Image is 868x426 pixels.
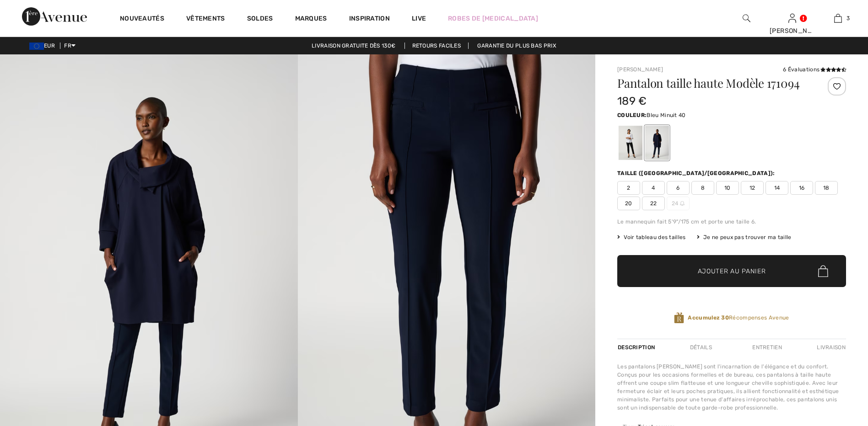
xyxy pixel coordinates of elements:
[716,181,739,195] span: 10
[29,43,59,49] span: EUR
[788,14,796,22] a: Se connecter
[349,15,390,24] span: Inspiration
[667,181,690,195] span: 6
[29,43,44,50] img: Euro
[834,13,842,24] img: Mon panier
[770,26,814,36] div: [PERSON_NAME]
[617,255,846,287] button: Ajouter au panier
[617,218,846,226] div: Le mannequin fait 5'9"/175 cm et porte une taille 6.
[814,339,846,356] div: Livraison
[642,197,665,210] span: 22
[295,15,327,24] a: Marques
[645,126,669,160] div: Bleu Minuit 40
[617,181,640,195] span: 2
[810,357,859,380] iframe: Ouvre un widget dans lequel vous pouvez trouver plus d’informations
[619,126,642,160] div: Noir
[617,77,808,89] h1: Pantalon taille haute Modèle 171094
[790,181,813,195] span: 16
[470,43,564,49] a: Garantie du plus bas prix
[667,197,690,210] span: 24
[788,13,796,24] img: Mes infos
[688,314,789,322] span: Récompenses Avenue
[412,14,426,23] a: Live
[741,181,764,195] span: 12
[617,197,640,210] span: 20
[404,43,469,49] a: Retours faciles
[247,15,273,24] a: Soldes
[120,15,164,24] a: Nouveautés
[682,339,720,356] div: Détails
[815,13,860,24] a: 3
[647,112,685,118] span: Bleu Minuit 40
[617,66,663,73] a: [PERSON_NAME]
[448,14,538,23] a: Robes de [MEDICAL_DATA]
[846,14,850,22] span: 3
[617,95,647,107] span: 189 €
[743,13,750,24] img: recherche
[783,65,846,74] div: 6 Évaluations
[617,362,846,412] div: Les pantalons [PERSON_NAME] sont l'incarnation de l'élégance et du confort. Conçus pour les occas...
[818,265,828,277] img: Bag.svg
[744,339,790,356] div: Entretien
[688,314,729,321] strong: Accumulez 30
[617,233,686,241] span: Voir tableau des tailles
[680,201,685,206] img: ring-m.svg
[642,181,665,195] span: 4
[691,181,714,195] span: 8
[697,233,792,241] div: Je ne peux pas trouver ma taille
[64,43,75,49] span: FR
[698,266,766,276] span: Ajouter au panier
[186,15,225,24] a: Vêtements
[815,181,838,195] span: 18
[22,7,87,26] img: 1ère Avenue
[674,312,684,324] img: Récompenses Avenue
[617,339,657,356] div: Description
[617,169,777,177] div: Taille ([GEOGRAPHIC_DATA]/[GEOGRAPHIC_DATA]):
[766,181,788,195] span: 14
[617,112,647,118] span: Couleur:
[304,43,403,49] a: Livraison gratuite dès 130€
